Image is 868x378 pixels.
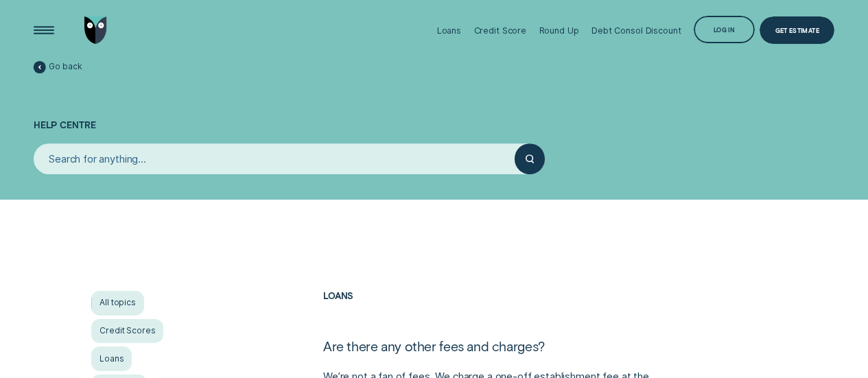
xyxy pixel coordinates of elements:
div: Round Up [539,25,579,36]
a: Go back [34,61,82,73]
div: Loans [437,25,461,36]
img: Wisr [84,16,107,44]
h1: Help Centre [34,75,834,144]
h1: Are there any other fees and charges? [323,338,661,370]
h2: Loans [323,291,661,338]
a: All topics [91,291,144,316]
a: Loans [91,346,132,371]
span: Go back [49,62,82,72]
div: Credit Score [474,25,527,36]
button: Submit your search query. [515,143,545,174]
a: Get Estimate [760,16,834,44]
input: Search for anything... [34,143,515,174]
a: Loans [323,290,353,301]
div: Debt Consol Discount [591,25,681,36]
button: Open Menu [30,16,58,44]
a: Credit Scores [91,319,163,344]
button: Log in [694,16,755,43]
